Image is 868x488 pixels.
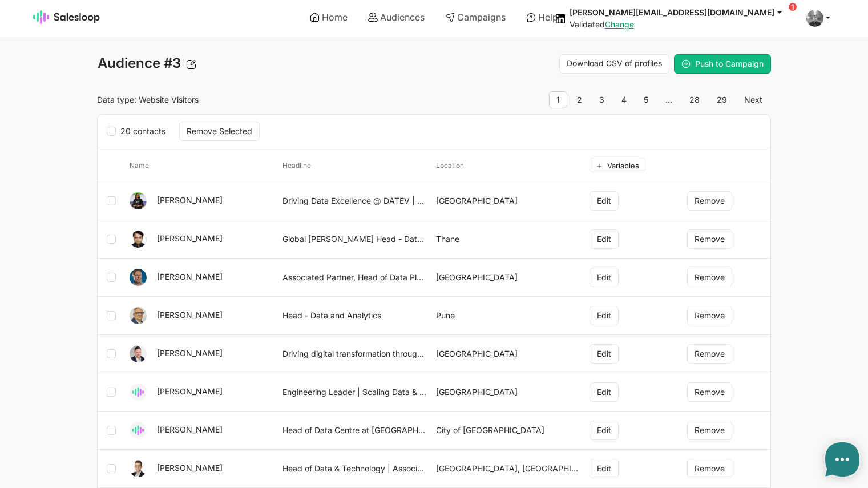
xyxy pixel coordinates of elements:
[695,59,764,68] span: Push to Campaign
[590,459,619,478] button: Edit
[590,306,619,325] button: Edit
[570,19,793,30] div: Validated
[157,272,223,281] a: [PERSON_NAME]
[607,161,639,170] span: Variables
[687,306,732,325] button: Remove
[278,182,431,220] td: Driving Data Excellence @ DATEV | Director | Speaker | Mentor
[157,386,223,396] a: [PERSON_NAME]
[592,91,612,108] a: 3
[360,7,433,27] a: Audiences
[431,148,585,182] th: location
[590,344,619,364] button: Edit
[687,268,732,287] button: Remove
[590,229,619,249] button: Edit
[179,122,260,141] button: Remove Selected
[278,259,431,297] td: Associated Partner, Head of Data Platforms & Solutions bei MHP - A Porsche Company
[157,195,223,205] a: [PERSON_NAME]
[278,335,431,373] td: Driving digital transformation through managed innovation and project leadership
[687,191,732,211] button: Remove
[431,182,585,220] td: [GEOGRAPHIC_DATA]
[658,91,680,108] span: …
[590,158,645,172] button: Variables
[431,450,585,488] td: [GEOGRAPHIC_DATA], [GEOGRAPHIC_DATA]
[278,220,431,259] td: Global [PERSON_NAME] Head - Data Science
[605,19,634,29] a: Change
[278,148,431,182] th: headline
[431,259,585,297] td: [GEOGRAPHIC_DATA]
[682,91,707,108] a: 28
[687,382,732,402] button: Remove
[302,7,356,27] a: Home
[431,297,585,335] td: Pune
[614,91,634,108] a: 4
[107,124,172,139] label: 20 contacts
[590,382,619,402] button: Edit
[157,310,223,320] a: [PERSON_NAME]
[518,7,566,27] a: Help
[97,54,181,72] span: Audience #3
[549,91,567,108] span: 1
[157,233,223,243] a: [PERSON_NAME]
[431,335,585,373] td: [GEOGRAPHIC_DATA]
[278,450,431,488] td: Head of Data & Technology | Associated Partner | MHP Americas, Inc. - A Porsche Company
[687,459,732,478] button: Remove
[437,7,514,27] a: Campaigns
[278,373,431,412] td: Engineering Leader | Scaling Data & AI Platforms | Generative AI | Cloud Infra | Building High-Pe...
[157,425,223,434] a: [PERSON_NAME]
[674,54,771,74] button: Push to Campaign
[125,148,278,182] th: name
[157,348,223,358] a: [PERSON_NAME]
[570,7,793,18] button: [PERSON_NAME][EMAIL_ADDRESS][DOMAIN_NAME]
[687,229,732,249] button: Remove
[590,421,619,440] button: Edit
[157,463,223,473] a: [PERSON_NAME]
[559,54,669,74] a: Download CSV of profiles
[33,10,100,24] img: Salesloop
[278,297,431,335] td: Head - Data and Analytics
[570,91,590,108] a: 2
[687,421,732,440] button: Remove
[590,268,619,287] button: Edit
[709,91,734,108] a: 29
[636,91,656,108] a: 5
[590,191,619,211] button: Edit
[278,412,431,450] td: Head of Data Centre at [GEOGRAPHIC_DATA]
[431,373,585,412] td: [GEOGRAPHIC_DATA]
[687,344,732,364] button: Remove
[97,95,427,105] p: Data type: Website Visitors
[737,91,770,108] a: Next
[431,412,585,450] td: City of [GEOGRAPHIC_DATA]
[431,220,585,259] td: Thane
